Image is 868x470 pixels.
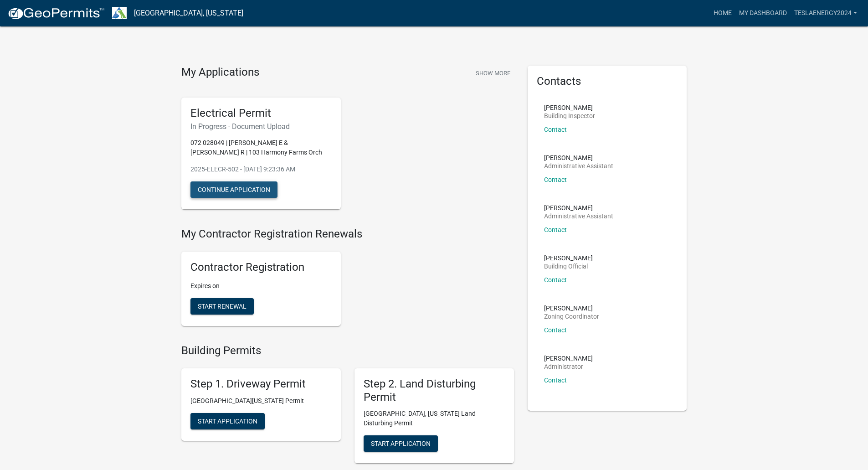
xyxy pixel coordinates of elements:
a: TeslaEnergy2024 [791,5,861,22]
h5: Contacts [537,75,678,88]
p: Zoning Coordinator [544,313,599,320]
a: Contact [544,226,567,233]
p: [GEOGRAPHIC_DATA][US_STATE] Permit [190,396,332,406]
h5: Electrical Permit [190,107,332,120]
h4: My Contractor Registration Renewals [181,227,514,241]
span: Start Application [371,440,431,447]
h5: Step 2. Land Disturbing Permit [364,377,505,404]
h5: Step 1. Driveway Permit [190,377,332,391]
p: [PERSON_NAME] [544,205,613,211]
wm-registration-list-section: My Contractor Registration Renewals [181,227,514,333]
p: [PERSON_NAME] [544,104,595,111]
p: [PERSON_NAME] [544,355,593,362]
a: Contact [544,176,567,183]
a: Contact [544,276,567,284]
p: Building Inspector [544,113,595,119]
a: Contact [544,126,567,133]
p: [GEOGRAPHIC_DATA], [US_STATE] Land Disturbing Permit [364,409,505,428]
span: Start Application [198,417,257,424]
p: 072 028049 | [PERSON_NAME] E & [PERSON_NAME] R | 103 Harmony Farms Orch [190,138,332,157]
a: Contact [544,326,567,334]
p: Administrator [544,363,593,370]
h6: In Progress - Document Upload [190,122,332,131]
a: Home [710,5,735,22]
button: Start Renewal [190,298,254,315]
button: Show More [472,66,514,81]
p: Expires on [190,281,332,291]
button: Start Application [364,435,438,452]
button: Continue Application [190,181,277,198]
p: [PERSON_NAME] [544,255,593,261]
p: Administrative Assistant [544,163,613,169]
p: [PERSON_NAME] [544,155,613,161]
p: 2025-ELECR-502 - [DATE] 9:23:36 AM [190,165,332,174]
p: Building Official [544,263,593,269]
h4: My Applications [181,66,259,79]
a: [GEOGRAPHIC_DATA], [US_STATE] [134,5,243,21]
span: Start Renewal [198,303,247,310]
a: My Dashboard [735,5,791,22]
a: Contact [544,377,567,384]
h5: Contractor Registration [190,261,332,274]
h4: Building Permits [181,344,514,357]
p: [PERSON_NAME] [544,305,599,311]
button: Start Application [190,413,265,429]
img: Troup County, Georgia [112,7,127,19]
p: Administrative Assistant [544,213,613,219]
